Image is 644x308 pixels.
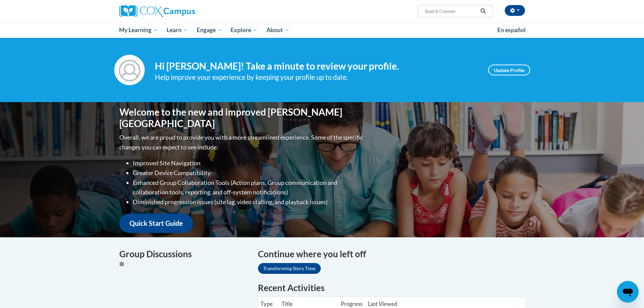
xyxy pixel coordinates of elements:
[133,168,364,178] li: Greater Device Compatibility
[109,22,535,38] div: Main menu
[493,23,530,37] a: En español
[162,22,192,38] a: Learn
[115,22,163,38] a: My Learning
[119,5,248,17] a: Cox Campus
[119,247,248,261] h4: Group Discussions
[258,247,525,261] h4: Continue where you left off
[266,26,289,34] span: About
[119,5,195,17] img: Cox Campus
[497,26,526,33] span: En español
[119,106,364,129] h1: Welcome to the new and improved [PERSON_NAME][GEOGRAPHIC_DATA]
[197,26,222,34] span: Engage
[258,282,525,294] h1: Recent Activities
[133,178,364,197] li: Enhanced Group Collaboration Tools (Action plans, Group communication and collaboration tools, re...
[133,158,364,168] li: Improved Site Navigation
[424,7,478,15] input: Search Courses
[119,26,158,34] span: My Learning
[231,26,258,34] span: Explore
[488,65,530,75] a: Update Profile
[478,7,488,15] button: Search
[192,22,226,38] a: Engage
[258,263,321,274] a: Transforming Story Time
[505,5,525,16] button: Account Settings
[155,61,478,72] h4: Hi [PERSON_NAME]! Take a minute to review your profile.
[167,26,188,34] span: Learn
[119,133,364,152] p: Overall, we are proud to provide you with a more streamlined experience. Some of the specific cha...
[114,55,145,85] img: Profile Image
[226,22,262,38] a: Explore
[262,22,294,38] a: About
[133,197,364,207] li: Diminished progression issues (site lag, video stalling, and playback issues)
[617,281,639,303] iframe: Button to launch messaging window
[119,214,193,233] a: Quick Start Guide
[155,72,478,83] div: Help improve your experience by keeping your profile up to date.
